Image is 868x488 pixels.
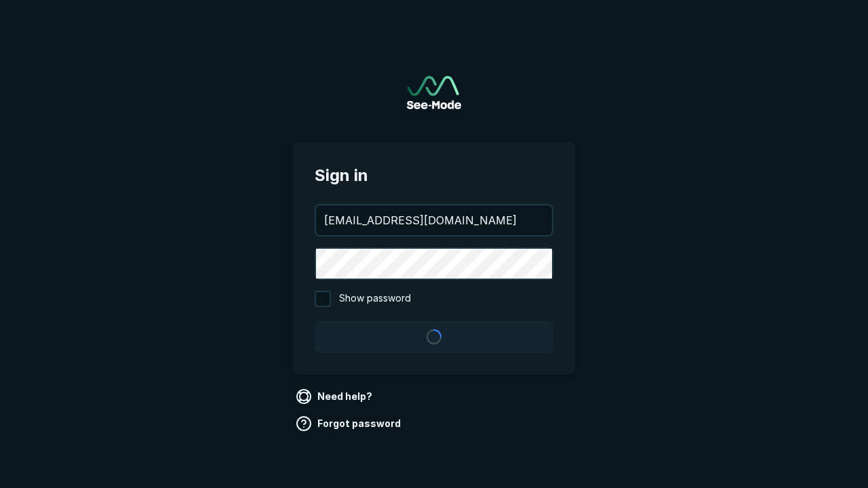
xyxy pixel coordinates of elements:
a: Need help? [293,386,378,407]
a: Go to sign in [407,76,461,109]
span: Sign in [315,163,553,188]
img: See-Mode Logo [407,76,461,109]
input: your@email.com [316,205,552,235]
span: Show password [339,291,411,307]
a: Forgot password [293,413,406,434]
